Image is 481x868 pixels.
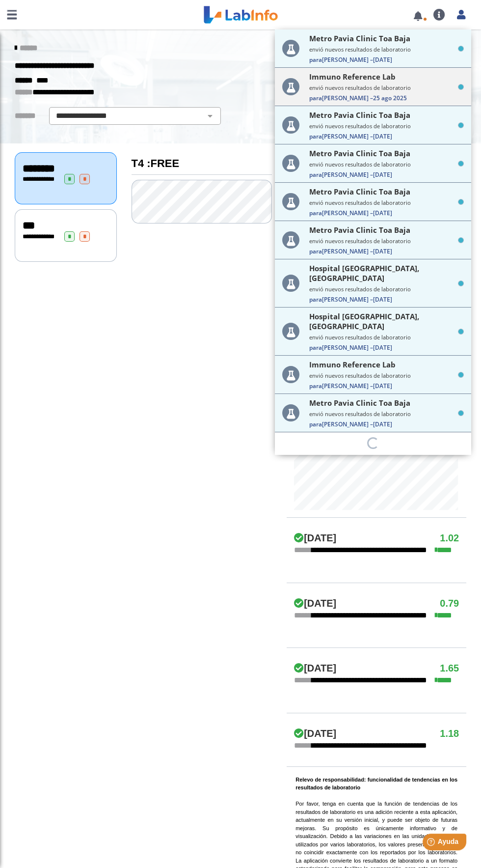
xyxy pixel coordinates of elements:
span: [PERSON_NAME] – [309,209,464,217]
b: Relevo de responsabilidad: funcionalidad de tendencias en los resultados de laboratorio [295,777,457,791]
span: Metro Pavia Clinic Toa Baja [309,148,410,158]
span: Metro Pavia Clinic Toa Baja [309,187,410,196]
span: Metro Pavia Clinic Toa Baja [309,398,410,408]
span: [DATE] [373,247,392,255]
span: Para [309,132,322,140]
span: Metro Pavia Clinic Toa Baja [309,225,410,235]
span: [PERSON_NAME] – [309,382,464,390]
small: envió nuevos resultados de laboratorio [309,334,464,341]
span: [PERSON_NAME] – [309,132,464,140]
span: Immuno Reference Lab [309,72,396,82]
h4: 0.79 [440,598,459,610]
small: envió nuevos resultados de laboratorio [309,285,464,293]
h4: 1.65 [440,663,459,674]
span: [PERSON_NAME] – [309,94,464,102]
span: [PERSON_NAME] – [309,247,464,255]
span: [PERSON_NAME] – [309,343,464,352]
span: Para [309,170,322,179]
small: envió nuevos resultados de laboratorio [309,237,464,245]
span: [DATE] [373,295,392,304]
small: envió nuevos resultados de laboratorio [309,46,464,53]
h4: [DATE] [294,728,336,740]
span: Para [309,420,322,428]
h4: [DATE] [294,663,336,674]
span: [DATE] [373,343,392,352]
span: Para [309,94,322,102]
span: Metro Pavia Clinic Toa Baja [309,33,410,43]
span: [PERSON_NAME] – [309,170,464,179]
span: 25 ago 2025 [373,94,407,102]
h4: [DATE] [294,598,336,610]
span: Para [309,382,322,390]
span: Para [309,295,322,304]
span: [PERSON_NAME] – [309,56,464,64]
span: [DATE] [373,209,392,217]
small: envió nuevos resultados de laboratorio [309,372,464,379]
span: Para [309,209,322,217]
h4: 1.02 [440,532,459,544]
small: envió nuevos resultados de laboratorio [309,199,464,206]
span: Metro Pavia Clinic Toa Baja [309,110,410,120]
b: T4 :FREE [132,157,180,169]
span: Para [309,56,322,64]
span: Para [309,247,322,255]
span: [PERSON_NAME] – [309,420,464,428]
h4: 1.18 [440,728,459,740]
iframe: Help widget launcher [394,830,470,857]
span: Immuno Reference Lab [309,360,396,369]
span: [DATE] [373,170,392,179]
small: envió nuevos resultados de laboratorio [309,84,464,91]
small: envió nuevos resultados de laboratorio [309,410,464,418]
small: envió nuevos resultados de laboratorio [309,161,464,168]
span: Hospital [GEOGRAPHIC_DATA], [GEOGRAPHIC_DATA] [309,311,455,331]
small: envió nuevos resultados de laboratorio [309,122,464,130]
span: [PERSON_NAME] – [309,295,464,304]
span: [DATE] [373,420,392,428]
h4: [DATE] [294,532,336,544]
span: [DATE] [373,132,392,140]
span: [DATE] [373,56,392,64]
span: Para [309,343,322,352]
span: Hospital [GEOGRAPHIC_DATA], [GEOGRAPHIC_DATA] [309,263,455,283]
span: [DATE] [373,382,392,390]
